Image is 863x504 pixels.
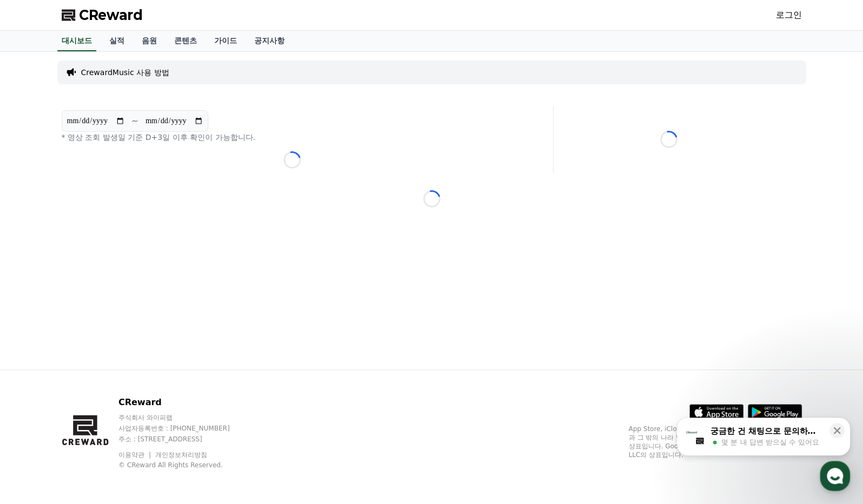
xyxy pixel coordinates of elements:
p: © CReward All Rights Reserved. [118,461,251,469]
a: 로그인 [776,9,802,22]
a: CReward [62,6,143,24]
a: 설정 [140,342,208,369]
a: 가이드 [206,31,246,51]
a: 음원 [133,31,166,51]
p: ~ [131,115,139,127]
a: 개인정보처리방침 [155,451,207,459]
a: 실적 [101,31,133,51]
span: 홈 [34,359,41,367]
p: 사업자등록번호 : [PHONE_NUMBER] [118,424,251,433]
p: 주소 : [STREET_ADDRESS] [118,435,251,443]
a: 콘텐츠 [166,31,206,51]
p: * 영상 조회 발생일 기준 D+3일 이후 확인이 가능합니다. [62,132,523,143]
a: CrewardMusic 사용 방법 [81,67,169,78]
a: 홈 [3,342,71,369]
p: App Store, iCloud, iCloud Drive 및 iTunes Store는 미국과 그 밖의 나라 및 지역에서 등록된 Apple Inc.의 서비스 상표입니다. Goo... [629,425,802,459]
p: 주식회사 와이피랩 [118,413,251,422]
a: 대화 [71,342,140,369]
a: 이용약관 [118,451,153,459]
a: 대시보드 [57,31,96,51]
p: CReward [118,396,251,409]
span: 설정 [167,359,180,367]
span: CReward [79,6,143,24]
span: 대화 [99,359,112,368]
a: 공지사항 [246,31,293,51]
